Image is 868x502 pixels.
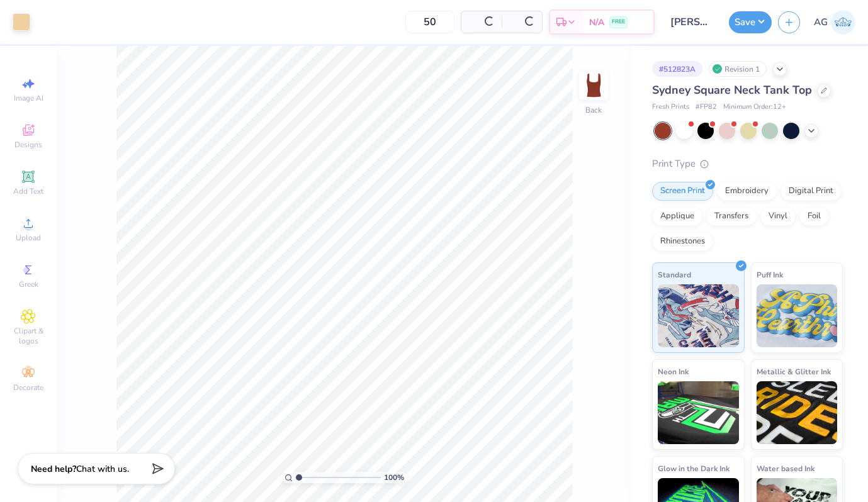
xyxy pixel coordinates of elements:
div: Transfers [706,207,757,226]
img: Ana Gonzalez [831,10,855,35]
span: Glow in the Dark Ink [658,462,730,475]
span: Water based Ink [757,462,814,475]
div: # 512823A [652,61,702,77]
span: Chat with us. [76,463,129,475]
span: Fresh Prints [652,102,689,113]
img: Metallic & Glitter Ink [757,381,838,444]
span: Image AI [14,93,43,103]
span: Upload [16,233,41,243]
div: Embroidery [717,182,777,201]
span: # FP82 [696,102,717,113]
span: Minimum Order: 12 + [723,102,786,113]
span: Metallic & Glitter Ink [757,365,831,378]
div: Vinyl [760,207,796,226]
div: Applique [652,207,702,226]
img: Back [581,73,606,98]
strong: Need help? [31,463,76,475]
span: N/A [589,16,604,29]
img: Standard [658,284,739,347]
span: Standard [658,268,691,281]
input: Untitled Design [661,9,723,35]
button: Save [729,11,772,33]
div: Foil [799,207,829,226]
span: FREE [612,18,625,26]
img: Puff Ink [757,284,838,347]
span: Sydney Square Neck Tank Top [652,82,812,98]
div: Print Type [652,157,843,171]
a: AG [814,10,855,35]
div: Revision 1 [709,61,767,77]
span: AG [814,15,828,30]
div: Rhinestones [652,232,713,251]
span: Greek [19,279,38,289]
input: – – [405,11,454,33]
img: Neon Ink [658,381,739,444]
span: Designs [14,140,42,150]
div: Screen Print [652,182,713,201]
span: Add Text [13,186,43,196]
div: Digital Print [781,182,842,201]
span: Neon Ink [658,365,689,378]
div: Back [585,104,602,116]
span: Clipart & logos [6,326,50,346]
span: Puff Ink [757,268,783,281]
span: 100 % [384,472,404,483]
span: Decorate [13,382,43,393]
